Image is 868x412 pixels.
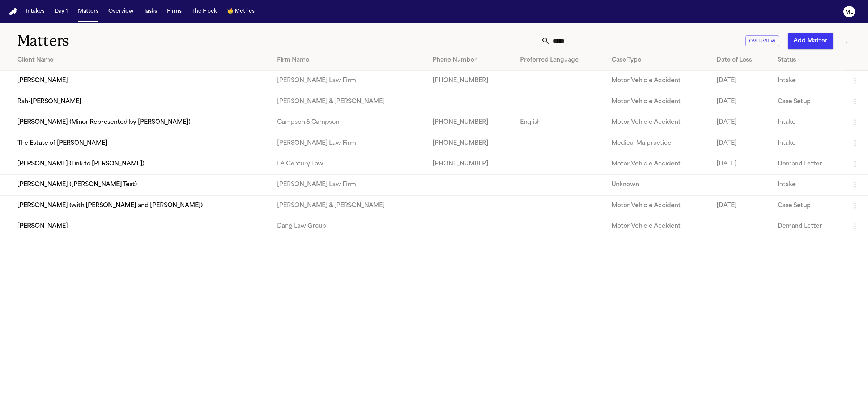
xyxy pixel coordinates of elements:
[17,56,265,64] div: Client Name
[271,112,427,133] td: Campson & Campson
[271,133,427,154] td: [PERSON_NAME] Law Firm
[427,71,514,91] td: [PHONE_NUMBER]
[711,112,772,133] td: [DATE]
[514,112,606,133] td: English
[788,33,833,49] button: Add Matter
[52,5,71,18] button: Day 1
[606,195,711,216] td: Motor Vehicle Accident
[716,56,766,64] div: Date of Loss
[606,112,711,133] td: Motor Vehicle Accident
[227,8,233,15] span: crown
[772,112,845,133] td: Intake
[772,175,845,195] td: Intake
[224,5,258,18] button: crownMetrics
[772,195,845,216] td: Case Setup
[711,154,772,174] td: [DATE]
[606,133,711,154] td: Medical Malpractice
[164,5,184,18] button: Firms
[520,56,600,64] div: Preferred Language
[433,56,509,64] div: Phone Number
[271,71,427,91] td: [PERSON_NAME] Law Firm
[711,91,772,112] td: [DATE]
[23,5,47,18] button: Intakes
[772,91,845,112] td: Case Setup
[9,8,17,15] a: Home
[606,154,711,174] td: Motor Vehicle Accident
[235,8,255,15] span: Metrics
[189,5,220,18] button: The Flock
[711,133,772,154] td: [DATE]
[772,154,845,174] td: Demand Letter
[427,133,514,154] td: [PHONE_NUMBER]
[271,91,427,112] td: [PERSON_NAME] & [PERSON_NAME]
[427,154,514,174] td: [PHONE_NUMBER]
[778,56,839,64] div: Status
[612,56,705,64] div: Case Type
[711,195,772,216] td: [DATE]
[427,112,514,133] td: [PHONE_NUMBER]
[271,175,427,195] td: [PERSON_NAME] Law Firm
[271,154,427,174] td: LA Century Law
[606,175,711,195] td: Unknown
[75,5,101,18] button: Matters
[772,216,845,237] td: Demand Letter
[141,5,160,18] button: Tasks
[106,5,136,18] button: Overview
[271,195,427,216] td: [PERSON_NAME] & [PERSON_NAME]
[606,71,711,91] td: Motor Vehicle Accident
[17,32,267,50] h1: Matters
[711,71,772,91] td: [DATE]
[271,216,427,237] td: Dang Law Group
[606,216,711,237] td: Motor Vehicle Accident
[745,35,779,47] button: Overview
[277,56,421,64] div: Firm Name
[845,10,853,15] text: ML
[772,71,845,91] td: Intake
[9,8,17,15] img: Finch Logo
[772,133,845,154] td: Intake
[606,91,711,112] td: Motor Vehicle Accident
